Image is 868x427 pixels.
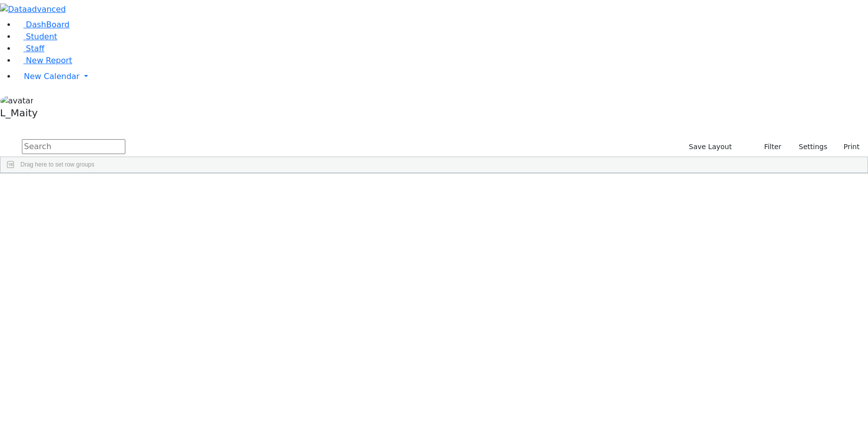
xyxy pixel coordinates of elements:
button: Save Layout [684,139,736,155]
button: Settings [786,139,832,155]
span: Staff [26,44,44,53]
span: New Report [26,56,72,65]
span: New Calendar [24,72,80,81]
span: Drag here to set row groups [20,161,95,168]
a: Staff [16,44,44,53]
button: Filter [751,139,786,155]
a: Student [16,32,57,41]
a: DashBoard [16,20,70,29]
button: Print [832,139,864,155]
span: Student [26,32,57,41]
span: DashBoard [26,20,70,29]
a: New Calendar [16,67,868,86]
input: Search [22,139,125,154]
a: New Report [16,56,72,65]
